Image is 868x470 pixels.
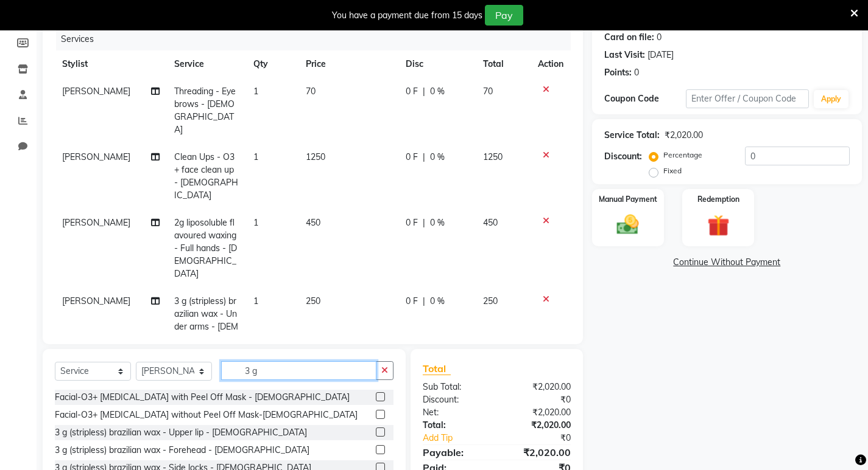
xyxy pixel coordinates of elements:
[700,212,736,240] img: _gift.svg
[595,256,859,269] a: Continue Without Payment
[665,129,703,142] div: ₹2,020.00
[430,216,445,229] span: 0 %
[423,216,425,229] span: |
[306,295,320,306] span: 250
[423,151,425,164] span: |
[604,150,642,163] div: Discount:
[496,406,579,419] div: ₹2,020.00
[496,445,579,460] div: ₹2,020.00
[55,391,350,404] div: Facial-O3+ [MEDICAL_DATA] with Peel Off Mask - [DEMOGRAPHIC_DATA]
[246,50,299,78] th: Qty
[55,444,309,457] div: 3 g (stripless) brazilian wax - Forehead - [DEMOGRAPHIC_DATA]
[663,150,702,161] label: Percentage
[55,50,167,78] th: Stylist
[510,432,580,444] div: ₹0
[167,50,246,78] th: Service
[332,9,482,22] div: You have a payment due from 15 days
[476,50,530,78] th: Total
[483,86,493,97] span: 70
[62,151,130,162] span: [PERSON_NAME]
[406,151,418,164] span: 0 F
[414,406,496,419] div: Net:
[55,426,307,439] div: 3 g (stripless) brazilian wax - Upper lip - [DEMOGRAPHIC_DATA]
[483,151,503,162] span: 1250
[414,393,496,406] div: Discount:
[406,216,418,229] span: 0 F
[62,217,130,228] span: [PERSON_NAME]
[430,85,445,98] span: 0 %
[253,151,258,162] span: 1
[657,31,662,44] div: 0
[604,129,660,142] div: Service Total:
[423,362,451,375] span: Total
[430,151,445,164] span: 0 %
[406,85,418,98] span: 0 F
[423,85,425,98] span: |
[496,419,579,432] div: ₹2,020.00
[604,92,686,105] div: Coupon Code
[414,381,496,393] div: Sub Total:
[253,295,258,306] span: 1
[253,217,258,228] span: 1
[298,50,398,78] th: Price
[610,212,646,238] img: _cash.svg
[221,361,376,380] input: Search or Scan
[306,86,316,97] span: 70
[531,50,571,78] th: Action
[174,86,236,135] span: Threading - Eyebrows - [DEMOGRAPHIC_DATA]
[599,194,657,205] label: Manual Payment
[430,295,445,308] span: 0 %
[55,409,358,421] div: Facial-O3+ [MEDICAL_DATA] without Peel Off Mask-[DEMOGRAPHIC_DATA]
[485,5,523,26] button: Pay
[604,66,632,79] div: Points:
[174,151,238,201] span: Clean Ups - O3+ face clean up - [DEMOGRAPHIC_DATA]
[814,90,849,108] button: Apply
[647,49,674,61] div: [DATE]
[414,419,496,432] div: Total:
[663,165,682,176] label: Fixed
[686,89,809,108] input: Enter Offer / Coupon Code
[697,194,739,205] label: Redemption
[483,217,498,228] span: 450
[174,295,238,358] span: 3 g (stripless) brazilian wax - Under arms - [DEMOGRAPHIC_DATA]
[174,217,237,279] span: 2g liposoluble flavoured waxing - Full hands - [DEMOGRAPHIC_DATA]
[56,28,580,50] div: Services
[406,295,418,308] span: 0 F
[62,295,130,306] span: [PERSON_NAME]
[634,66,639,79] div: 0
[496,393,579,406] div: ₹0
[414,445,496,460] div: Payable:
[423,295,425,308] span: |
[62,86,130,97] span: [PERSON_NAME]
[496,381,579,393] div: ₹2,020.00
[414,432,510,444] a: Add Tip
[604,31,654,44] div: Card on file:
[306,217,320,228] span: 450
[483,295,498,306] span: 250
[253,86,258,97] span: 1
[398,50,476,78] th: Disc
[306,151,325,162] span: 1250
[604,49,645,61] div: Last Visit:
